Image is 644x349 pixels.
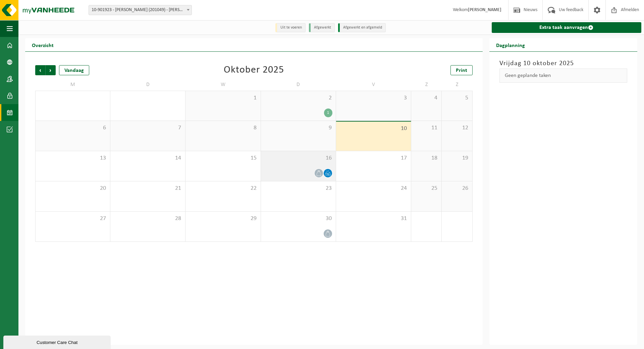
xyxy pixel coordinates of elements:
span: 25 [415,185,438,192]
td: Z [411,79,442,91]
span: 1 [189,94,257,102]
td: Z [442,79,472,91]
li: Uit te voeren [275,23,306,32]
span: 17 [339,155,408,162]
span: 18 [415,155,438,162]
span: 10 [339,125,408,132]
span: 22 [189,185,257,192]
span: 15 [189,155,257,162]
span: 3 [339,94,408,102]
span: 2 [264,94,332,102]
span: 23 [264,185,332,192]
span: 16 [264,155,332,162]
span: 13 [39,155,107,162]
span: 21 [114,185,182,192]
span: 11 [415,124,438,132]
span: 24 [339,185,408,192]
a: Print [450,65,473,75]
h2: Overzicht [25,38,60,51]
span: 27 [39,215,107,222]
h2: Dagplanning [489,38,532,51]
span: 19 [445,155,469,162]
span: 29 [189,215,257,222]
span: 28 [114,215,182,222]
span: 8 [189,124,257,132]
div: Vandaag [59,65,89,75]
span: 6 [39,124,107,132]
li: Afgewerkt [309,23,335,32]
h3: Vrijdag 10 oktober 2025 [499,58,627,69]
strong: [PERSON_NAME] [468,7,501,12]
span: Print [456,68,467,73]
span: 14 [114,155,182,162]
iframe: chat widget [3,334,112,349]
span: 7 [114,124,182,132]
span: 30 [264,215,332,222]
span: Vorige [35,65,45,75]
span: 5 [445,94,469,102]
span: Volgende [46,65,56,75]
td: W [185,79,261,91]
a: Extra taak aanvragen [492,22,641,33]
span: 26 [445,185,469,192]
li: Afgewerkt en afgemeld [338,23,386,32]
td: M [35,79,110,91]
span: 31 [339,215,408,222]
div: 1 [324,108,332,117]
div: Oktober 2025 [224,65,284,75]
td: D [110,79,185,91]
span: 4 [415,94,438,102]
td: D [261,79,336,91]
span: 9 [264,124,332,132]
span: 10-901923 - AVA BERINGEN (201049) - KOERSEL [89,5,192,15]
td: V [336,79,411,91]
div: Geen geplande taken [499,69,627,83]
span: 20 [39,185,107,192]
span: 12 [445,124,469,132]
